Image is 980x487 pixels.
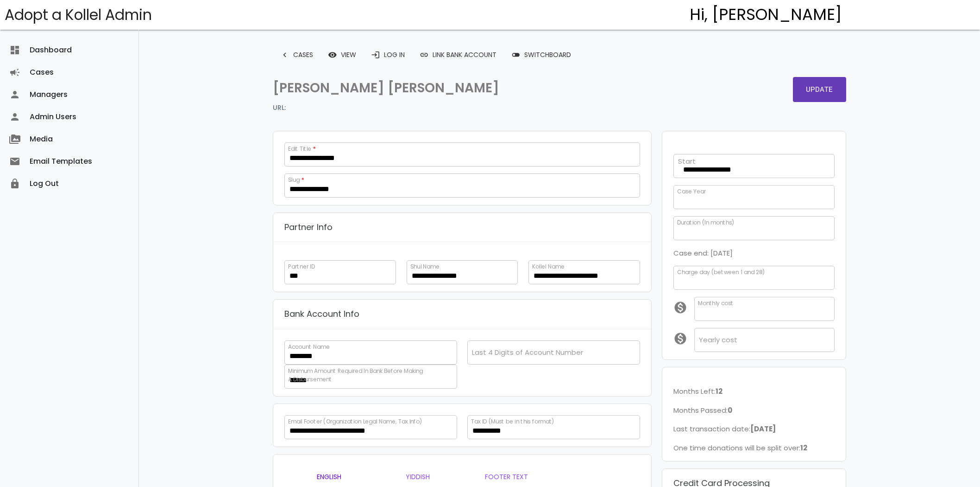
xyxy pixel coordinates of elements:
p: Partner Info [284,220,333,235]
i: person [9,83,20,106]
b: [DATE] [750,424,776,434]
span: link [420,46,429,63]
b: 12 [800,443,807,453]
i: remove_red_eye [328,46,337,63]
i: person [9,106,20,128]
i: login [371,46,380,63]
p: Bank Account Info [284,307,359,321]
a: loginLog In [364,46,412,63]
i: dashboard [9,39,20,61]
a: Link Bank Account [412,46,504,63]
p: Case end: [DATE] [673,247,835,259]
p: Months Left: [673,385,835,397]
i: monetization_on [673,332,694,346]
a: toggle_offSwitchboard [504,46,578,63]
a: remove_red_eyeView [320,46,364,63]
i: monetization_on [673,301,694,314]
button: Update [793,77,846,102]
b: 0 [728,405,732,415]
b: 12 [716,386,722,396]
i: campaign [9,61,20,83]
i: lock [9,173,20,195]
i: keyboard_arrow_left [280,46,289,63]
i: perm_media [9,128,20,150]
h4: Hi, [PERSON_NAME] [690,6,842,24]
p: [PERSON_NAME] [PERSON_NAME] [273,77,554,99]
p: Last transaction date: [673,423,835,435]
i: email [9,150,20,173]
span: toggle_off [511,46,521,63]
a: keyboard_arrow_leftCases [273,46,320,63]
p: One time donations will be split over: [673,442,835,454]
strong: URL: [273,103,286,114]
p: Months Passed: [673,404,835,417]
